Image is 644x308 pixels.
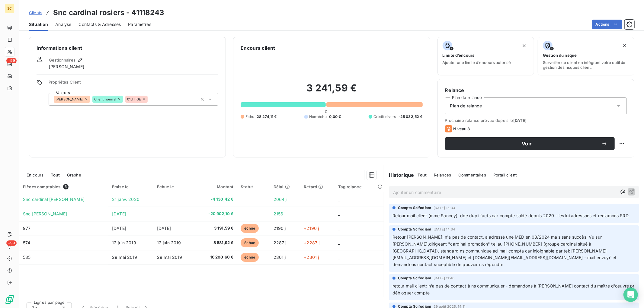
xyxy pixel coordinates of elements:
span: 2301 j [274,255,286,260]
span: Non-échu [309,114,327,119]
span: Surveiller ce client en intégrant votre outil de gestion des risques client. [543,60,629,70]
span: Limite d’encours [443,53,475,58]
div: Open Intercom Messenger [623,287,638,302]
span: Plan de relance [450,103,482,109]
a: Clients [29,10,42,16]
div: Montant [199,184,233,189]
span: 28 274,11 € [257,114,277,119]
span: _ [338,197,340,202]
span: 12 juin 2019 [112,240,136,245]
span: [PERSON_NAME] [49,64,84,70]
span: 01LITIGE [127,97,141,101]
div: Statut [241,184,266,189]
span: Ajouter une limite d’encours autorisé [443,60,511,65]
span: [DATE] 15:33 [434,206,455,210]
span: 3 191,59 € [199,225,233,231]
span: Relances [434,173,451,177]
span: Tout [418,173,427,177]
div: Échue le [157,184,192,189]
span: [DATE] 11:46 [434,276,454,280]
span: Contacts & Adresses [78,21,121,27]
span: -25 032,52 € [399,114,423,119]
span: Voir [452,141,601,146]
span: Propriétés Client [49,80,218,88]
button: Actions [592,20,622,29]
span: Compta Scifodiam [398,227,431,232]
span: Situation [29,21,48,27]
span: +99 [6,240,17,246]
span: [DATE] 14:34 [434,227,455,231]
span: Gestion du risque [543,53,577,58]
span: Niveau 3 [453,126,470,131]
span: +2190 j [304,226,319,231]
span: +99 [6,58,17,63]
span: 12 juin 2019 [157,240,181,245]
span: 977 [23,226,30,231]
span: 29 mai 2019 [112,255,137,260]
span: -20 902,10 € [199,211,233,217]
span: [DATE] [157,226,171,231]
span: Snc [PERSON_NAME] [23,211,67,216]
span: Gestionnaires [49,58,75,62]
span: Portail client [493,173,517,177]
button: Limite d’encoursAjouter une limite d’encours autorisé [437,37,534,75]
span: Clients [29,10,42,15]
span: Paramètres [128,21,151,27]
span: 2190 j [274,226,286,231]
span: échue [241,253,259,262]
span: _ [338,240,340,245]
span: +2287 j [304,240,319,245]
span: Graphe [67,173,81,177]
h3: Snc cardinal rosiers - 41118243 [53,7,165,18]
span: 29 mai 2019 [157,255,182,260]
span: Analyse [55,21,71,27]
span: [DATE] [513,118,527,123]
span: échue [241,238,259,247]
span: Échu [245,114,254,119]
div: Retard [304,184,331,189]
span: 16 200,60 € [199,254,233,260]
div: Tag relance [338,184,380,189]
button: Voir [445,137,615,150]
span: Retour [PERSON_NAME]: n'a pas de contact, a adressé une MED en 08/2024 mais sans succès. Vu sur [... [392,234,618,267]
h6: Relance [445,87,627,94]
span: 2287 j [274,240,287,245]
span: En cours [27,173,43,177]
span: [DATE] [112,226,126,231]
button: Gestion du risqueSurveiller ce client en intégrant votre outil de gestion des risques client. [538,37,634,75]
span: Compta Scifodiam [398,275,431,281]
div: Délai [274,184,297,189]
span: Compta Scifodiam [398,205,431,211]
span: _ [338,211,340,216]
h6: Historique [384,171,414,179]
div: SC [5,4,14,13]
span: retour mail client: n'a pas de contact à ns communiquer - demandons à [PERSON_NAME] contact du ma... [392,283,636,295]
span: Snc cardinal [PERSON_NAME] [23,197,85,202]
h6: Encours client [241,44,275,52]
span: 5 [63,184,69,189]
div: Pièces comptables [23,184,105,189]
h2: 3 241,59 € [241,82,422,100]
span: échue [241,224,259,233]
span: Prochaine relance prévue depuis le [445,118,627,123]
span: 0,00 € [329,114,341,119]
span: _ [338,226,340,231]
span: 8 881,92 € [199,240,233,246]
span: 2156 j [274,211,286,216]
span: _ [338,255,340,260]
span: +2301 j [304,255,319,260]
span: 535 [23,255,30,260]
h6: Informations client [37,44,218,52]
span: Client normal [94,97,116,101]
span: [DATE] [112,211,126,216]
span: 2064 j [274,197,287,202]
img: Logo LeanPay [5,295,14,304]
span: Retour mail client (mme Sancey): dde dupli facts car compte soldé depuis 2020 - les lui adressons... [392,213,629,218]
span: 21 janv. 2020 [112,197,139,202]
span: Tout [51,173,60,177]
span: Commentaires [458,173,486,177]
span: 574 [23,240,30,245]
input: Ajouter une valeur [148,97,152,102]
div: Émise le [112,184,150,189]
span: -4 130,42 € [199,196,233,202]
